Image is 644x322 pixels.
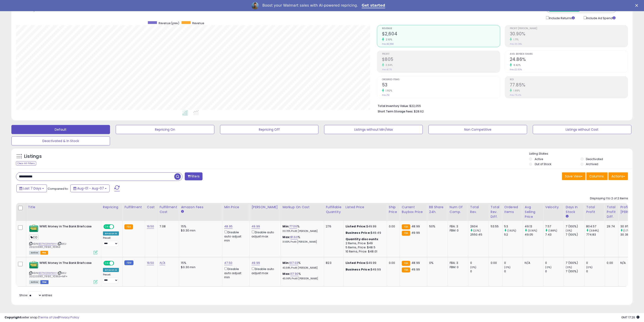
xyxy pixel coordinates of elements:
[411,267,420,272] span: 49.99
[346,261,366,265] b: Listed Price:
[29,224,38,232] img: 518NegDiJSL._SL40_.jpg
[566,229,572,232] small: (0%)
[160,261,165,265] a: N/A
[290,272,298,276] a: 117.90
[535,162,551,166] label: Out of Stock
[450,224,465,229] div: FBA: 3
[283,235,291,239] b: Max:
[586,233,605,237] div: 774.83
[346,237,378,241] b: Quantity discounts
[382,82,500,88] h2: 53
[382,53,500,55] span: Profit
[621,315,639,319] span: 2025-08-15 17:26 GMT
[160,205,177,214] div: Fulfillment Cost
[470,224,489,229] div: 2604
[23,186,41,191] span: Last 7 Days
[283,235,321,244] div: %
[411,261,420,265] span: 48.99
[220,125,319,134] button: Repricing Off
[29,242,67,249] span: | SKU: 20220330_19.50_10363
[566,233,584,237] div: 7 (100%)
[224,261,232,265] a: 47.50
[382,68,392,71] small: Prev: $775
[40,251,48,255] span: FBA
[384,89,392,92] small: 1.92%
[283,261,321,269] div: %
[181,229,219,233] div: $0.30 min
[378,109,413,113] b: Short Term Storage Fees:
[414,109,424,114] span: $28.62
[159,21,179,25] span: Revenue (prev)
[566,261,584,265] div: 7 (100%)
[5,315,21,319] strong: Copyright
[470,233,489,237] div: 2550.45
[450,229,465,233] div: FBM: 0
[580,15,623,21] div: Include Ad Spend
[283,261,290,265] b: Min:
[346,224,383,229] div: $49.99
[283,272,321,280] div: %
[548,229,557,232] small: (1.88%)
[382,78,500,81] span: Ordered Items
[510,68,522,71] small: Prev: 22.93%
[192,21,204,25] span: Revenue
[29,271,67,278] span: | SKU: 20220330_19.50_10363+MF+
[533,125,631,134] button: Listings without Cost
[507,229,516,232] small: (1.92%)
[512,63,521,67] small: 8.42%
[545,269,564,273] div: 0
[324,125,423,134] button: Listings without Min/Max
[429,261,444,265] div: 0%
[224,224,233,229] a: 48.95
[504,224,523,229] div: 53
[382,31,500,37] h2: $2,604
[389,224,396,229] div: 0.00
[450,261,465,265] div: FBA: 3
[113,225,121,229] span: OFF
[116,125,214,134] button: Repricing On
[251,230,277,239] div: Disable auto adjust max
[346,267,383,272] div: $49.99
[251,2,259,9] img: Profile image for Adrian
[77,186,104,191] span: Aug-01 - Aug-07
[103,231,119,236] div: Amazon AI
[504,233,523,237] div: 52
[635,4,640,7] div: Close
[402,231,410,236] small: FBA
[535,157,543,161] label: Active
[346,241,383,245] div: 2 Items, Price: $49
[103,236,119,247] div: Preset:
[181,224,219,229] div: 15%
[450,265,465,269] div: FBM: 0
[491,224,499,229] div: 53.55
[510,31,628,37] h2: 30.90%
[510,57,628,63] h2: 24.86%
[224,205,248,210] div: Min Price
[251,205,279,210] div: [PERSON_NAME]
[346,249,383,254] div: 10 Items, Price: $48.01
[510,43,522,45] small: Prev: 30.38%
[545,265,552,269] small: (0%)
[378,103,625,108] li: $22,055
[29,261,38,269] img: 518NegDiJSL._SL40_.jpg
[346,267,371,272] b: Business Price:
[491,205,500,219] div: Total Rev. Diff.
[29,251,40,255] span: All listings currently available for purchase on Amazon
[589,174,604,179] span: Columns
[5,315,79,320] div: seller snap | |
[562,172,586,180] button: Save View
[29,224,97,254] div: ASIN:
[40,280,49,284] span: FBM
[586,162,598,166] label: Archived
[185,172,203,180] button: Filters
[39,261,95,266] b: WWE Money in The Bank Briefcase
[38,242,57,246] a: B07NQ9WNHV
[470,261,489,265] div: 0
[104,225,110,229] span: ON
[402,261,410,266] small: FBA
[586,224,605,229] div: 804.57
[16,161,36,166] div: Clear All Filters
[510,27,628,30] span: Profit [PERSON_NAME]
[428,125,527,134] button: Non Competitive
[512,89,520,92] small: 1.88%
